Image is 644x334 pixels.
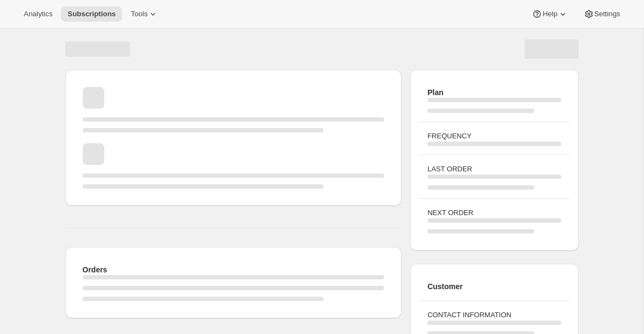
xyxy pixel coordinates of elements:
[427,208,561,218] h3: NEXT ORDER
[427,131,561,142] h3: FREQUENCY
[24,10,52,18] span: Analytics
[17,6,59,22] button: Analytics
[542,10,557,18] span: Help
[525,6,574,22] button: Help
[594,10,620,18] span: Settings
[61,6,122,22] button: Subscriptions
[427,310,561,320] h3: CONTACT INFORMATION
[577,6,627,22] button: Settings
[131,10,147,18] span: Tools
[68,10,116,18] span: Subscriptions
[427,164,561,175] h3: LAST ORDER
[427,281,561,292] h2: Customer
[427,87,561,98] h2: Plan
[124,6,165,22] button: Tools
[83,264,385,275] h2: Orders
